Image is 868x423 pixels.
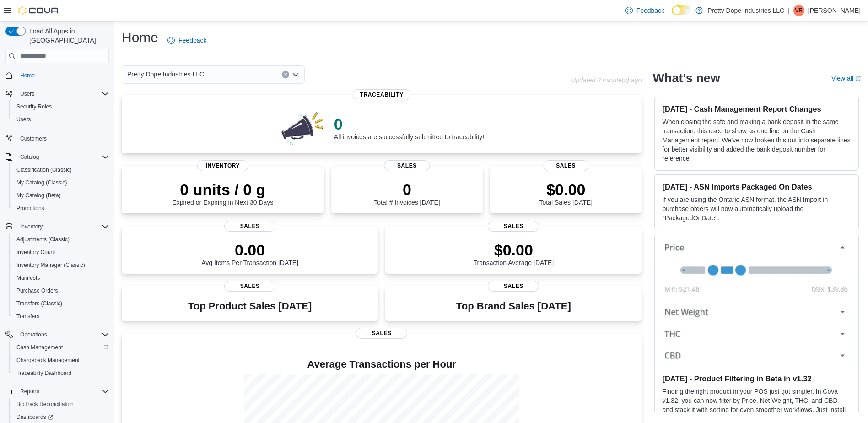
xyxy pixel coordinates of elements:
[13,101,55,112] a: Security Roles
[13,355,109,366] span: Chargeback Management
[16,133,50,144] a: Customers
[9,354,113,367] button: Chargeback Management
[855,76,861,81] svg: External link
[16,152,109,163] span: Catalog
[13,260,109,271] span: Inventory Manager (Classic)
[9,176,113,189] button: My Catalog (Classic)
[13,368,109,379] span: Traceabilty Dashboard
[2,131,113,145] button: Customers
[13,101,109,112] span: Security Roles
[13,342,109,353] span: Cash Management
[16,70,109,81] span: Home
[13,285,62,296] a: Purchase Orders
[793,5,804,16] div: Victoria Richardson
[201,241,298,266] div: Avg Items Per Transaction [DATE]
[224,281,275,292] span: Sales
[20,153,39,161] span: Catalog
[831,75,861,82] a: View allExternal link
[13,412,109,423] span: Dashboards
[18,6,59,15] img: Cova
[26,27,109,45] span: Load All Apps in [GEOGRAPHIC_DATA]
[456,301,571,312] h3: Top Brand Sales [DATE]
[9,284,113,297] button: Purchase Orders
[13,342,66,353] a: Cash Management
[20,135,47,142] span: Customers
[662,117,851,163] p: When closing the safe and making a bank deposit in the same transaction, this used to show as one...
[384,160,430,171] span: Sales
[474,241,554,266] div: Transaction Average [DATE]
[16,236,70,243] span: Adjustments (Classic)
[2,87,113,100] button: Users
[188,301,312,312] h3: Top Product Sales [DATE]
[9,246,113,259] button: Inventory Count
[539,180,593,206] div: Total Sales [DATE]
[172,180,273,199] p: 0 units / 0 g
[16,192,61,199] span: My Catalog (Beta)
[474,241,554,259] p: $0.00
[13,234,73,245] a: Adjustments (Classic)
[20,331,47,338] span: Operations
[334,115,484,141] div: All invoices are successfully submitted to traceability!
[2,385,113,398] button: Reports
[16,357,80,364] span: Chargeback Management
[13,311,43,322] a: Transfers
[13,234,109,245] span: Adjustments (Classic)
[178,36,206,45] span: Feedback
[13,368,75,379] a: Traceabilty Dashboard
[282,71,289,78] button: Clear input
[129,359,634,370] h4: Average Transactions per Hour
[16,386,109,397] span: Reports
[662,195,851,222] p: If you are using the Ontario ASN format, the ASN Import in purchase orders will now automatically...
[16,329,109,340] span: Operations
[16,329,51,340] button: Operations
[488,281,539,292] span: Sales
[662,182,851,191] h3: [DATE] - ASN Imports Packaged On Dates
[571,76,642,84] p: Updated 2 minute(s) ago
[707,5,784,16] p: Pretty Dope Industries LLC
[20,90,34,98] span: Users
[13,399,109,410] span: BioTrack Reconciliation
[334,115,484,133] p: 0
[13,164,75,175] a: Classification (Classic)
[13,355,83,366] a: Chargeback Management
[16,386,43,397] button: Reports
[539,180,593,199] p: $0.00
[13,298,109,309] span: Transfers (Classic)
[356,328,407,339] span: Sales
[16,221,46,232] button: Inventory
[20,72,35,79] span: Home
[9,233,113,246] button: Adjustments (Classic)
[13,247,109,258] span: Inventory Count
[224,221,275,232] span: Sales
[16,88,109,99] span: Users
[279,109,327,146] img: 0
[374,180,440,199] p: 0
[13,164,109,175] span: Classification (Classic)
[2,220,113,233] button: Inventory
[622,1,668,20] a: Feedback
[13,298,66,309] a: Transfers (Classic)
[13,247,59,258] a: Inventory Count
[9,297,113,310] button: Transfers (Classic)
[9,100,113,113] button: Security Roles
[16,369,71,377] span: Traceabilty Dashboard
[636,6,664,15] span: Feedback
[543,160,588,171] span: Sales
[16,300,62,307] span: Transfers (Classic)
[127,69,204,80] span: Pretty Dope Industries LLC
[13,272,109,283] span: Manifests
[353,89,411,100] span: Traceability
[13,190,65,201] a: My Catalog (Beta)
[662,104,851,114] h3: [DATE] - Cash Management Report Changes
[2,151,113,163] button: Catalog
[16,261,85,269] span: Inventory Manager (Classic)
[13,177,109,188] span: My Catalog (Classic)
[16,205,44,212] span: Promotions
[16,116,31,123] span: Users
[16,132,109,144] span: Customers
[16,287,58,294] span: Purchase Orders
[16,401,74,408] span: BioTrack Reconciliation
[9,113,113,126] button: Users
[16,249,55,256] span: Inventory Count
[13,311,109,322] span: Transfers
